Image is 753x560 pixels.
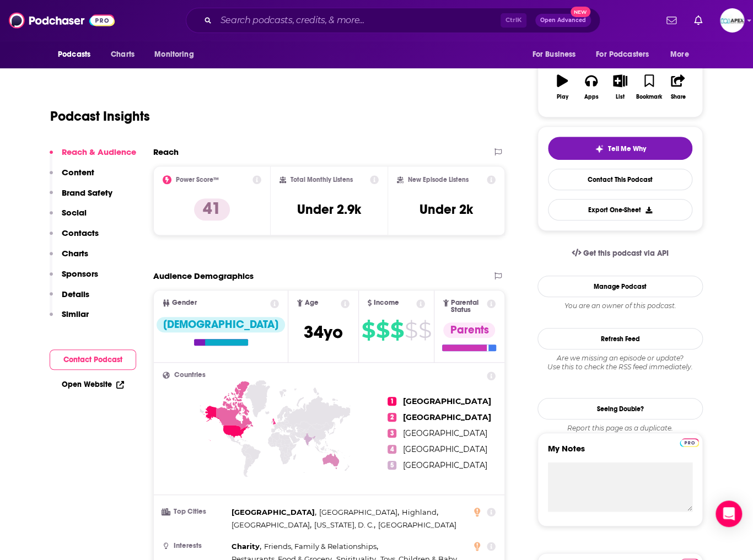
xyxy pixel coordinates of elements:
[670,94,685,100] div: Share
[388,429,396,438] span: 3
[264,542,376,551] span: Friends, Family & Relationships
[147,44,208,65] button: open menu
[402,508,437,516] span: Highland
[548,137,692,160] button: tell me why sparkleTell Me Why
[524,44,589,65] button: open menu
[680,438,699,447] img: Podchaser Pro
[537,398,703,419] a: Seeing Double?
[451,299,485,314] span: Parental Status
[716,500,742,527] div: Open Intercom Messenger
[374,299,399,306] span: Income
[264,540,378,553] span: ,
[532,47,575,62] span: For Business
[154,47,193,62] span: Monitoring
[50,187,112,208] button: Brand Safety
[720,8,744,33] img: User Profile
[232,519,311,531] span: ,
[405,321,417,339] span: $
[388,461,396,470] span: 5
[680,437,699,447] a: Pro website
[388,413,396,422] span: 2
[232,508,315,516] span: [GEOGRAPHIC_DATA]
[537,301,703,310] div: You are an owner of this podcast.
[548,169,692,190] a: Contact This Podcast
[403,428,487,438] span: [GEOGRAPHIC_DATA]
[58,47,90,62] span: Podcasts
[62,380,124,389] a: Open Website
[319,508,397,516] span: [GEOGRAPHIC_DATA]
[690,11,707,30] a: Show notifications dropdown
[319,506,399,519] span: ,
[636,94,662,100] div: Bookmark
[362,321,375,339] span: $
[163,508,227,515] h3: Top Cities
[186,8,600,33] div: Search podcasts, credits, & more...
[378,520,456,529] span: [GEOGRAPHIC_DATA]
[153,271,254,281] h2: Audience Demographics
[304,321,343,343] span: 34 yo
[616,94,625,100] div: List
[583,249,669,258] span: Get this podcast via API
[419,201,473,218] h3: Under 2k
[402,506,438,519] span: ,
[376,321,389,339] span: $
[104,44,141,65] a: Charts
[537,276,703,297] a: Manage Podcast
[232,542,260,551] span: Charity
[548,67,577,107] button: Play
[418,321,431,339] span: $
[50,147,136,167] button: Reach & Audience
[216,12,501,29] input: Search podcasts, credits, & more...
[595,144,604,153] img: tell me why sparkle
[62,167,94,177] p: Content
[501,13,526,28] span: Ctrl K
[608,144,646,153] span: Tell Me Why
[62,309,89,319] p: Similar
[50,349,136,370] button: Contact Podcast
[62,289,89,299] p: Details
[557,94,568,100] div: Play
[174,371,206,379] span: Countries
[664,67,692,107] button: Share
[662,11,681,30] a: Show notifications dropdown
[314,520,374,529] span: [US_STATE], D. C.
[176,176,219,184] h2: Power Score™
[548,199,692,220] button: Export One-Sheet
[50,108,150,125] h1: Podcast Insights
[232,506,316,519] span: ,
[577,67,605,107] button: Apps
[596,47,649,62] span: For Podcasters
[403,396,491,406] span: [GEOGRAPHIC_DATA]
[50,228,99,248] button: Contacts
[62,268,98,279] p: Sponsors
[403,460,487,470] span: [GEOGRAPHIC_DATA]
[9,10,115,31] a: Podchaser - Follow, Share and Rate Podcasts
[232,520,310,529] span: [GEOGRAPHIC_DATA]
[172,299,197,306] span: Gender
[157,317,285,332] div: [DEMOGRAPHIC_DATA]
[163,542,227,550] h3: Interests
[537,328,703,349] button: Refresh Feed
[297,201,361,218] h3: Under 2.9k
[390,321,404,339] span: $
[537,354,703,371] div: Are we missing an episode or update? Use this to check the RSS feed immediately.
[634,67,663,107] button: Bookmark
[720,8,744,33] span: Logged in as Apex
[388,445,396,454] span: 4
[589,44,665,65] button: open menu
[540,18,586,23] span: Open Advanced
[62,228,99,238] p: Contacts
[548,443,692,462] label: My Notes
[50,309,89,329] button: Similar
[720,8,744,33] button: Show profile menu
[153,147,179,157] h2: Reach
[563,240,677,267] a: Get this podcast via API
[606,67,634,107] button: List
[663,44,703,65] button: open menu
[584,94,599,100] div: Apps
[388,397,396,406] span: 1
[62,248,88,259] p: Charts
[571,7,590,17] span: New
[62,187,112,198] p: Brand Safety
[535,14,591,27] button: Open AdvancedNew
